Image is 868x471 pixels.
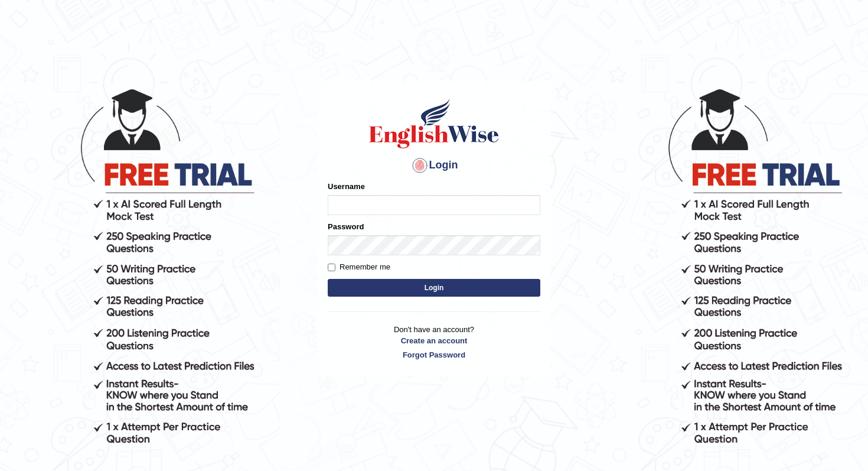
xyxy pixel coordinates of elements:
button: Login [328,279,540,297]
a: Create an account [328,335,540,346]
img: Logo of English Wise sign in for intelligent practice with AI [367,97,501,150]
label: Password [328,221,364,232]
p: Don't have an account? [328,324,540,360]
h4: Login [328,156,540,175]
a: Forgot Password [328,349,540,360]
label: Username [328,181,365,192]
label: Remember me [328,261,390,273]
input: Remember me [328,264,335,271]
